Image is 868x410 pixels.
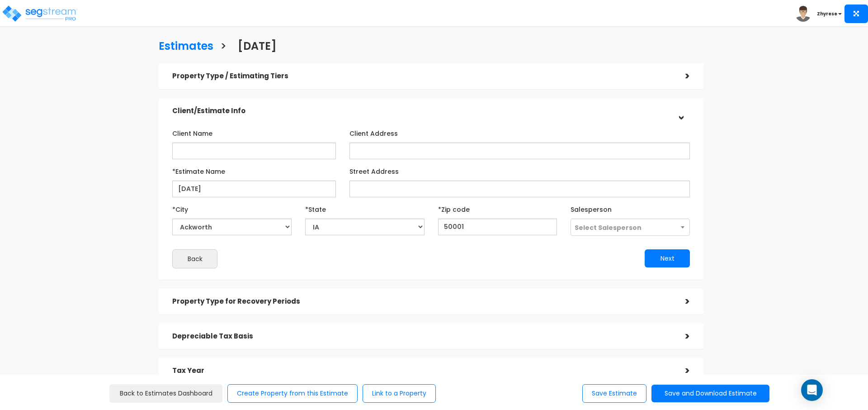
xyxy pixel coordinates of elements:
[651,385,769,402] button: Save and Download Estimate
[672,364,690,378] div: >
[109,384,222,403] a: Back to Estimates Dashboard
[172,107,672,115] h5: Client/Estimate Info
[349,126,398,138] label: Client Address
[575,223,642,232] span: Select Salesperson
[674,102,688,120] div: >
[817,10,837,17] b: Zhyrese
[172,72,672,80] h5: Property Type / Estimating Tiers
[238,40,277,54] h3: [DATE]
[305,202,326,214] label: *State
[672,329,690,343] div: >
[363,384,436,403] button: Link to a Property
[172,126,212,138] label: Client Name
[172,333,672,340] h5: Depreciable Tax Basis
[231,31,277,59] a: [DATE]
[801,379,823,401] div: Open Intercom Messenger
[220,40,226,54] h3: >
[1,5,78,23] img: logo_pro_r.png
[172,202,188,214] label: *City
[349,164,399,176] label: Street Address
[172,249,217,268] button: Back
[571,202,612,214] label: Salesperson
[438,202,470,214] label: *Zip code
[172,164,225,176] label: *Estimate Name
[159,40,213,54] h3: Estimates
[152,31,213,59] a: Estimates
[672,69,690,83] div: >
[172,298,672,305] h5: Property Type for Recovery Periods
[227,384,358,403] button: Create Property from this Estimate
[672,295,690,309] div: >
[172,367,672,375] h5: Tax Year
[582,384,646,403] button: Save Estimate
[645,249,690,267] button: Next
[795,6,811,22] img: avatar.png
